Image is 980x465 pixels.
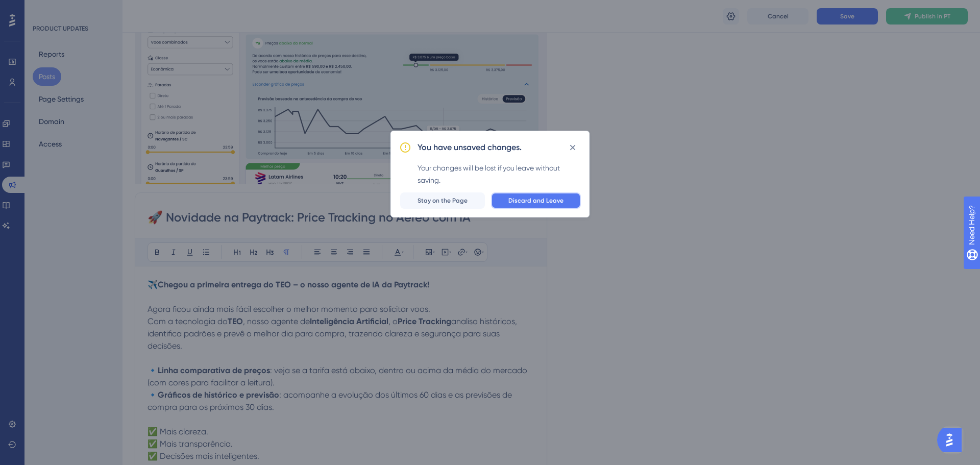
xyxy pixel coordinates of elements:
[508,197,563,205] span: Discard and Leave
[418,197,468,205] span: Stay on the Page
[418,141,522,154] h2: You have unsaved changes.
[24,3,64,15] span: Need Help?
[418,162,581,186] div: Your changes will be lost if you leave without saving.
[937,425,968,455] iframe: UserGuiding AI Assistant Launcher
